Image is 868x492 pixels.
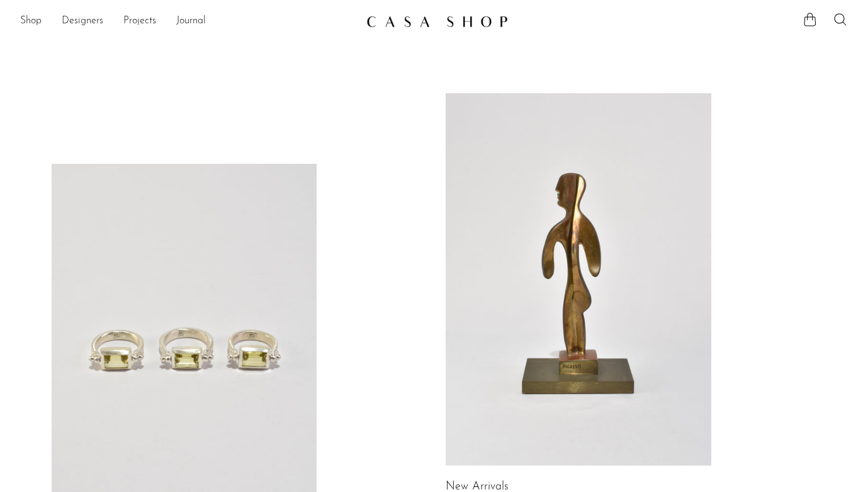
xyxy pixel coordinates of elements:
a: Designers [62,13,103,30]
nav: Desktop navigation [20,11,356,32]
a: Journal [176,13,206,30]
a: Projects [123,13,156,30]
a: Shop [20,13,42,30]
ul: NEW HEADER MENU [20,11,356,32]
